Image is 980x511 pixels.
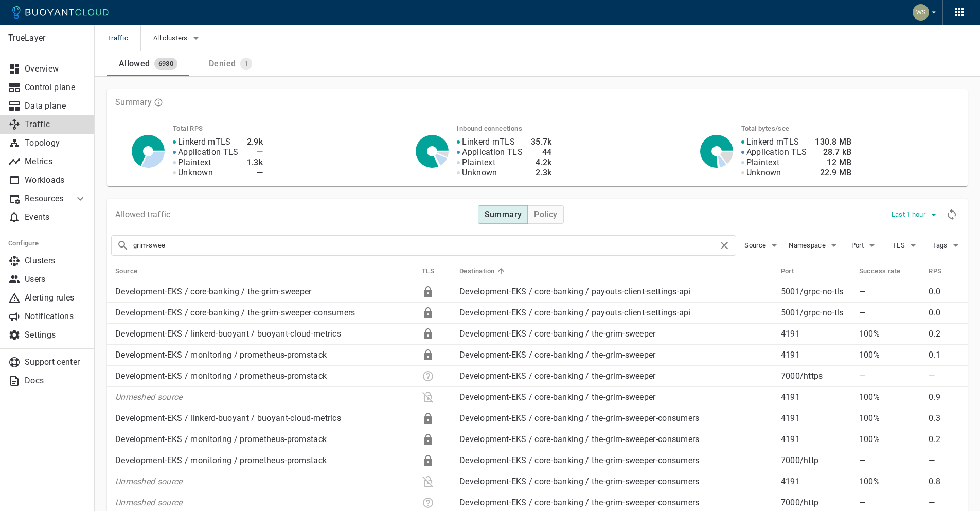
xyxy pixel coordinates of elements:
p: 0.1 [929,350,959,360]
p: Control plane [25,82,86,93]
p: 5001 / grpc-no-tls [781,308,851,318]
span: Tags [932,241,949,250]
p: Events [25,212,86,222]
a: Development-EKS / core-banking / payouts-client-settings-api [459,308,691,318]
h4: 2.3k [531,168,552,178]
p: Linkerd mTLS [746,137,799,147]
p: Docs [25,376,86,386]
p: Metrics [25,156,86,167]
h5: Destination [459,267,494,275]
svg: TLS data is compiled from traffic seen by Linkerd proxies. RPS and TCP bytes reflect both inbound... [154,98,163,107]
p: Unmeshed source [115,498,414,508]
p: 4191 [781,329,851,339]
h4: — [247,168,263,178]
p: 100% [859,477,920,487]
span: Port [851,241,866,250]
a: Development-EKS / core-banking / the-grim-sweeper [115,287,312,296]
span: Destination [459,267,508,276]
p: Unmeshed source [115,477,414,487]
p: 4191 [781,392,851,402]
p: Settings [25,330,86,340]
button: Policy [527,205,563,224]
span: Last 1 hour [892,210,928,219]
span: 6930 [154,60,178,68]
p: 0.2 [929,329,959,339]
h4: 4.2k [531,157,552,168]
a: Development-EKS / linkerd-buoyant / buoyant-cloud-metrics [115,413,341,423]
button: TLS [889,238,922,253]
p: — [929,455,959,466]
div: Refresh metrics [944,207,959,222]
button: Namespace [789,238,840,253]
span: TLS [422,267,448,276]
button: Tags [931,238,964,253]
p: — [859,455,920,466]
button: All clusters [153,30,202,46]
a: Development-EKS / core-banking / the-grim-sweeper [459,350,656,360]
button: Last 1 hour [892,207,940,222]
a: Development-EKS / core-banking / the-grim-sweeper-consumers [459,455,700,465]
p: Unmeshed source [115,392,414,402]
p: 0.9 [929,392,959,402]
span: All clusters [153,34,190,42]
p: 4191 [781,477,851,487]
a: Development-EKS / core-banking / the-grim-sweeper [459,392,656,402]
a: Development-EKS / monitoring / prometheus-promstack [115,371,327,381]
span: Source [744,241,768,250]
p: Clusters [25,256,86,266]
a: Development-EKS / monitoring / prometheus-promstack [115,350,327,360]
p: Plaintext [178,157,211,168]
p: Plaintext [462,157,495,168]
span: Traffic [107,25,140,51]
p: 100% [859,413,920,424]
h4: 28.7 kB [815,147,851,157]
h4: 12 MB [815,157,851,168]
div: Denied [205,55,236,69]
p: Plaintext [746,157,780,168]
a: Development-EKS / linkerd-buoyant / buoyant-cloud-metrics [115,329,341,339]
span: Namespace [789,241,828,250]
p: Support center [25,357,86,367]
a: Development-EKS / core-banking / the-grim-sweeper-consumers [459,434,700,444]
h5: Source [115,267,137,275]
a: Development-EKS / core-banking / payouts-client-settings-api [459,287,691,296]
p: 7000 / http [781,498,851,508]
p: Application TLS [462,147,523,157]
p: Notifications [25,311,86,322]
p: — [929,371,959,381]
h5: Success rate [859,267,901,275]
div: Allowed [115,55,150,69]
h4: 2.9k [247,137,263,147]
span: 1 [240,60,252,68]
p: — [859,498,920,508]
p: Resources [25,193,66,204]
p: Linkerd mTLS [462,137,515,147]
p: — [929,498,959,508]
a: Allowed6930 [107,51,189,76]
p: Unknown [746,168,781,178]
h4: — [247,147,263,157]
p: — [859,308,920,318]
h5: RPS [929,267,941,275]
img: Weichung Shaw [913,4,929,21]
p: Allowed traffic [115,209,171,220]
p: 4191 [781,350,851,360]
p: Overview [25,64,86,74]
p: 100% [859,392,920,402]
p: Unknown [178,168,213,178]
h4: 130.8 MB [815,137,851,147]
button: Port [848,238,881,253]
p: 0.3 [929,413,959,424]
h5: Port [781,267,794,275]
h4: 22.9 MB [815,168,851,178]
a: Development-EKS / core-banking / the-grim-sweeper-consumers [459,413,700,423]
h5: Configure [8,239,86,248]
a: Development-EKS / core-banking / the-grim-sweeper [459,329,656,339]
p: Application TLS [746,147,807,157]
div: Plaintext [422,391,434,403]
p: Application TLS [178,147,239,157]
p: 0.0 [929,308,959,318]
h4: Policy [534,209,557,220]
span: Source [115,267,151,276]
a: Development-EKS / monitoring / prometheus-promstack [115,434,327,444]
